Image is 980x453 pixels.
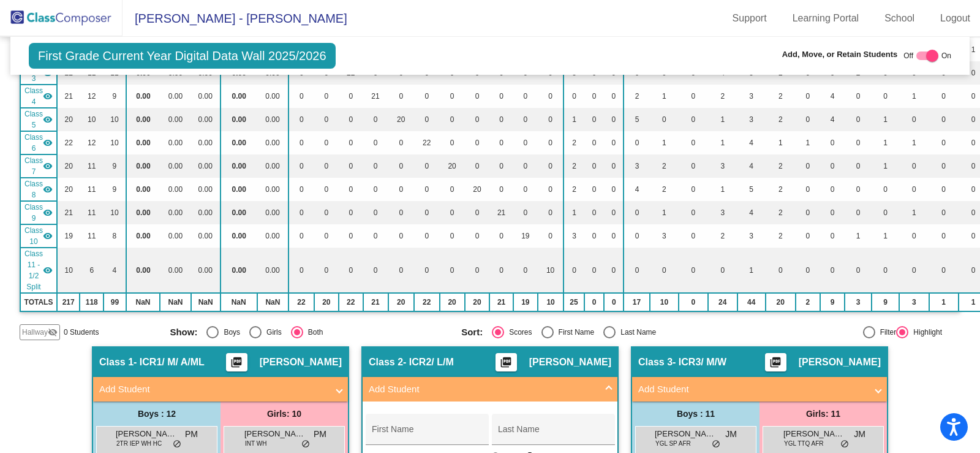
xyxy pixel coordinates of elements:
[489,131,513,154] td: 0
[24,225,43,247] span: Class 10
[440,85,465,108] td: 0
[465,131,490,154] td: 0
[624,131,650,154] td: 0
[465,178,490,201] td: 20
[388,154,414,178] td: 0
[929,224,959,248] td: 0
[845,85,872,108] td: 0
[104,201,126,224] td: 10
[489,178,513,201] td: 0
[650,178,679,201] td: 2
[288,108,314,131] td: 0
[414,224,440,248] td: 0
[708,108,737,131] td: 1
[43,231,53,241] mat-icon: visibility
[899,224,929,248] td: 0
[872,108,899,131] td: 1
[820,85,845,108] td: 4
[496,353,517,371] button: Print Students Details
[489,201,513,224] td: 21
[538,131,563,154] td: 0
[80,248,104,293] td: 6
[414,108,440,131] td: 0
[104,224,126,248] td: 8
[57,201,80,224] td: 21
[845,224,872,248] td: 1
[104,131,126,154] td: 10
[929,178,959,201] td: 0
[288,85,314,108] td: 0
[388,201,414,224] td: 0
[845,178,872,201] td: 0
[513,154,538,178] td: 0
[766,131,796,154] td: 1
[708,201,737,224] td: 3
[563,108,584,131] td: 1
[43,161,53,171] mat-icon: visibility
[126,178,160,201] td: 0.00
[708,131,737,154] td: 1
[20,248,57,293] td: Danielle Murphy - No Class Name
[93,377,348,402] mat-expansion-panel-header: Add Student
[584,131,605,154] td: 0
[489,85,513,108] td: 0
[563,85,584,108] td: 0
[414,154,440,178] td: 0
[465,154,490,178] td: 0
[737,224,766,248] td: 3
[43,91,53,101] mat-icon: visibility
[584,224,605,248] td: 0
[465,224,490,248] td: 0
[257,248,288,293] td: 0.00
[24,178,43,200] span: Class 8
[538,154,563,178] td: 0
[20,224,57,248] td: Ruth Suarez - Suarez
[737,154,766,178] td: 4
[388,178,414,201] td: 0
[104,154,126,178] td: 9
[899,85,929,108] td: 1
[820,131,845,154] td: 0
[363,224,388,248] td: 0
[872,85,899,108] td: 0
[257,108,288,131] td: 0.00
[650,201,679,224] td: 1
[737,108,766,131] td: 3
[191,178,221,201] td: 0.00
[584,85,605,108] td: 0
[20,201,57,224] td: Dana Jones - Jones
[288,131,314,154] td: 0
[604,178,624,201] td: 0
[126,248,160,293] td: 0.00
[288,201,314,224] td: 0
[314,178,339,201] td: 0
[191,108,221,131] td: 0.00
[737,85,766,108] td: 3
[363,178,388,201] td: 0
[465,201,490,224] td: 0
[929,154,959,178] td: 0
[563,201,584,224] td: 1
[160,224,190,248] td: 0.00
[339,108,363,131] td: 0
[24,132,43,154] span: Class 6
[126,154,160,178] td: 0.00
[604,131,624,154] td: 0
[708,85,737,108] td: 2
[314,131,339,154] td: 0
[563,224,584,248] td: 3
[796,201,820,224] td: 0
[650,131,679,154] td: 1
[363,154,388,178] td: 0
[221,131,257,154] td: 0.00
[768,356,783,373] mat-icon: picture_as_pdf
[930,9,980,28] a: Logout
[414,201,440,224] td: 0
[160,85,190,108] td: 0.00
[766,178,796,201] td: 2
[160,248,190,293] td: 0.00
[708,224,737,248] td: 2
[43,185,53,194] mat-icon: visibility
[679,178,708,201] td: 0
[723,9,777,28] a: Support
